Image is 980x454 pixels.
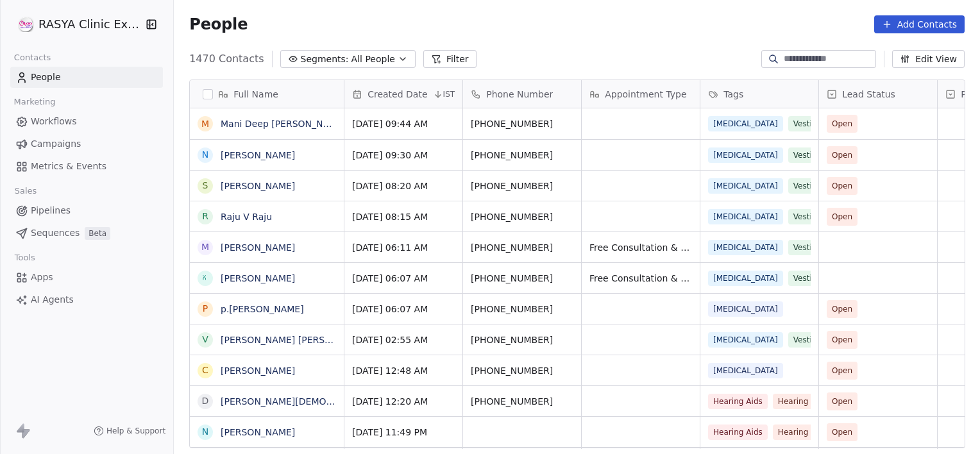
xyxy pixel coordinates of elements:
[367,88,427,101] span: Created Date
[31,137,81,151] span: Campaigns
[352,395,455,408] span: [DATE] 12:20 AM
[201,271,210,285] div: గ
[708,209,783,224] span: [MEDICAL_DATA]
[708,147,783,163] span: [MEDICAL_DATA]
[471,364,573,377] span: [PHONE_NUMBER]
[832,364,852,377] span: Open
[10,200,163,221] a: Pipelines
[832,149,852,162] span: Open
[423,50,477,68] button: Filter
[708,332,783,348] span: [MEDICAL_DATA]
[471,303,573,315] span: [PHONE_NUMBER]
[708,116,783,131] span: [MEDICAL_DATA]
[832,210,852,223] span: Open
[605,88,686,101] span: Appointment Type
[10,289,163,310] a: AI Agents
[773,394,813,409] span: Hearing
[221,150,295,160] a: [PERSON_NAME]
[202,333,208,346] div: V
[10,67,163,88] a: People
[8,48,56,67] span: Contacts
[189,51,264,67] span: 1470 Contacts
[832,117,852,130] span: Open
[233,88,278,101] span: Full Name
[190,108,344,449] div: grid
[221,335,373,345] a: [PERSON_NAME] [PERSON_NAME]
[31,271,53,284] span: Apps
[31,115,77,128] span: Workflows
[788,116,822,131] span: Vestib
[85,227,110,240] span: Beta
[832,303,852,315] span: Open
[31,226,80,240] span: Sequences
[221,273,295,283] a: [PERSON_NAME]
[589,272,692,285] span: Free Consultation & Free Screening
[832,395,852,408] span: Open
[708,425,768,440] span: Hearing Aids
[202,394,209,408] div: D
[352,210,455,223] span: [DATE] 08:15 AM
[352,241,455,254] span: [DATE] 06:11 AM
[471,272,573,285] span: [PHONE_NUMBER]
[708,178,783,194] span: [MEDICAL_DATA]
[351,53,395,66] span: All People
[471,210,573,223] span: [PHONE_NUMBER]
[832,180,852,192] span: Open
[589,241,692,254] span: Free Consultation & Free Screening
[708,271,783,286] span: [MEDICAL_DATA]
[471,395,573,408] span: [PHONE_NUMBER]
[486,88,553,101] span: Phone Number
[471,180,573,192] span: [PHONE_NUMBER]
[471,333,573,346] span: [PHONE_NUMBER]
[10,156,163,177] a: Metrics & Events
[201,117,209,131] div: M
[221,366,295,376] a: [PERSON_NAME]
[344,80,462,108] div: Created DateIST
[832,426,852,439] span: Open
[221,212,272,222] a: Raju V Raju
[18,17,33,32] img: RASYA-Clinic%20Circle%20icon%20Transparent.png
[788,209,822,224] span: Vestib
[10,267,163,288] a: Apps
[708,240,783,255] span: [MEDICAL_DATA]
[700,80,818,108] div: Tags
[819,80,937,108] div: Lead Status
[31,204,71,217] span: Pipelines
[892,50,965,68] button: Edit View
[788,178,822,194] span: Vestib
[38,16,142,33] span: RASYA Clinic External
[203,179,208,192] div: S
[352,364,455,377] span: [DATE] 12:48 AM
[708,363,783,378] span: [MEDICAL_DATA]
[203,302,208,315] div: p
[221,304,304,314] a: p.[PERSON_NAME]
[471,117,573,130] span: [PHONE_NUMBER]
[773,425,813,440] span: Hearing
[352,272,455,285] span: [DATE] 06:07 AM
[190,80,344,108] div: Full Name
[708,394,768,409] span: Hearing Aids
[9,248,40,267] span: Tools
[31,293,74,307] span: AI Agents
[788,240,822,255] span: Vestib
[708,301,783,317] span: [MEDICAL_DATA]
[9,181,42,201] span: Sales
[788,271,822,286] span: Vestib
[471,241,573,254] span: [PHONE_NUMBER]
[471,149,573,162] span: [PHONE_NUMBER]
[582,80,700,108] div: Appointment Type
[31,160,106,173] span: Metrics & Events
[874,15,965,33] button: Add Contacts
[202,425,208,439] div: N
[352,426,455,439] span: [DATE] 11:49 PM
[202,364,208,377] div: C
[15,13,137,35] button: RASYA Clinic External
[352,303,455,315] span: [DATE] 06:07 AM
[352,117,455,130] span: [DATE] 09:44 AM
[352,180,455,192] span: [DATE] 08:20 AM
[221,242,295,253] a: [PERSON_NAME]
[202,210,208,223] div: R
[832,333,852,346] span: Open
[8,92,61,112] span: Marketing
[352,333,455,346] span: [DATE] 02:55 AM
